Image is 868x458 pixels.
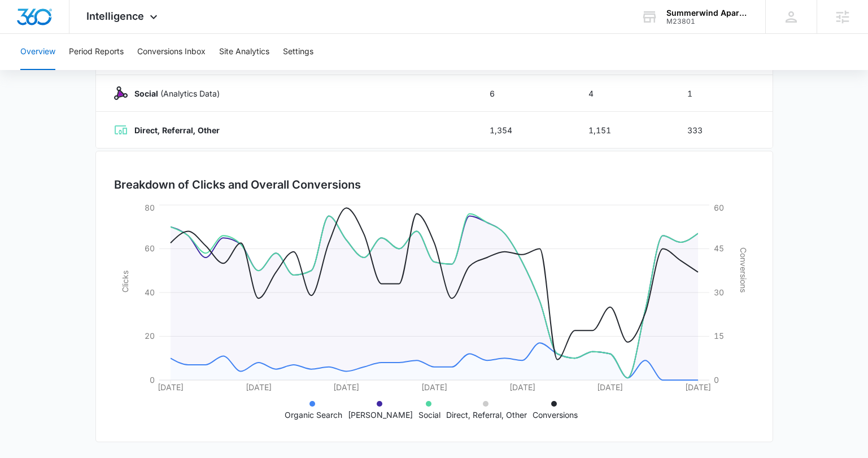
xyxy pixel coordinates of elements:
[283,34,313,70] button: Settings
[145,203,155,212] tspan: 80
[714,243,724,253] tspan: 45
[128,88,220,99] p: (Analytics Data)
[739,247,748,293] tspan: Conversions
[69,34,124,70] button: Period Reports
[137,34,206,70] button: Conversions Inbox
[114,86,128,100] img: Social
[714,375,719,385] tspan: 0
[145,331,155,341] tspan: 20
[348,409,413,421] p: [PERSON_NAME]
[418,409,440,421] p: Social
[533,409,578,421] p: Conversions
[476,75,575,112] td: 6
[245,382,271,392] tspan: [DATE]
[20,34,55,70] button: Overview
[285,409,342,421] p: Organic Search
[509,382,535,392] tspan: [DATE]
[446,409,527,421] p: Direct, Referral, Other
[666,18,749,25] div: account id
[114,176,361,193] h3: Breakdown of Clicks and Overall Conversions
[685,382,711,392] tspan: [DATE]
[674,75,773,112] td: 1
[597,382,623,392] tspan: [DATE]
[86,10,144,22] span: Intelligence
[134,125,220,135] strong: Direct, Referral, Other
[575,112,674,149] td: 1,151
[714,331,724,341] tspan: 15
[134,89,158,98] strong: Social
[145,243,155,253] tspan: 60
[666,8,749,18] div: account name
[575,75,674,112] td: 4
[714,203,724,212] tspan: 60
[145,287,155,297] tspan: 40
[714,287,724,297] tspan: 30
[158,382,184,392] tspan: [DATE]
[421,382,447,392] tspan: [DATE]
[219,34,269,70] button: Site Analytics
[120,271,129,293] tspan: Clicks
[476,112,575,149] td: 1,354
[150,375,155,385] tspan: 0
[333,382,359,392] tspan: [DATE]
[674,112,773,149] td: 333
